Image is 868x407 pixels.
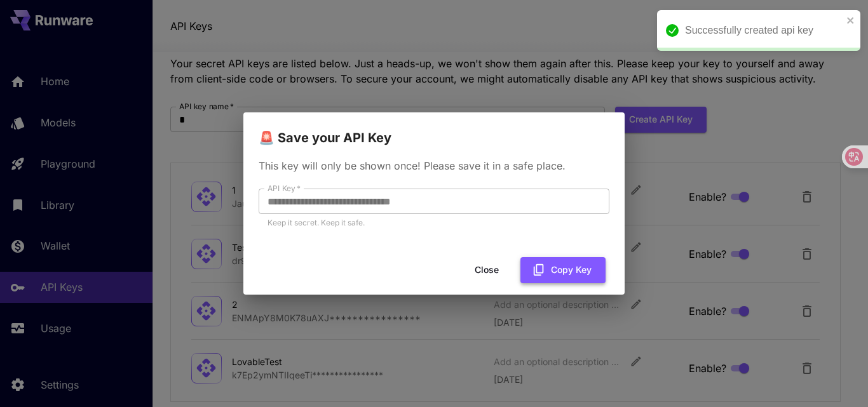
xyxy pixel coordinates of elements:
[520,257,606,283] button: Copy Key
[243,112,625,148] h2: 🚨 Save your API Key
[259,158,609,173] p: This key will only be shown once! Please save it in a safe place.
[846,15,855,25] button: close
[268,183,301,194] label: API Key
[458,257,515,283] button: Close
[268,217,600,229] p: Keep it secret. Keep it safe.
[685,23,843,38] div: Successfully created api key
